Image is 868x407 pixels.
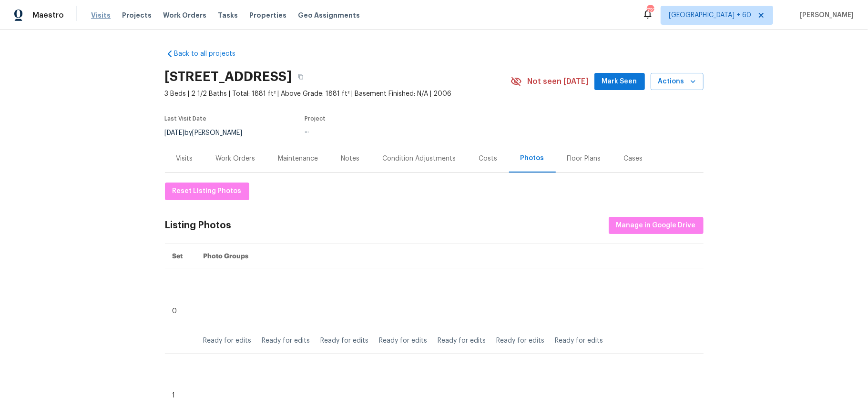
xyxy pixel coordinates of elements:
[567,154,601,163] div: Floor Plans
[218,12,238,19] span: Tasks
[438,336,486,346] div: Ready for edits
[278,154,318,163] div: Maintenance
[176,154,193,163] div: Visits
[658,76,696,88] span: Actions
[216,154,255,163] div: Work Orders
[173,185,242,197] span: Reset Listing Photos
[602,76,637,88] span: Mark Seen
[163,10,206,20] span: Work Orders
[796,10,854,20] span: [PERSON_NAME]
[379,336,427,346] div: Ready for edits
[496,336,544,346] div: Ready for edits
[122,10,152,20] span: Projects
[195,244,704,269] th: Photo Groups
[594,73,645,91] button: Mark Seen
[624,154,643,163] div: Cases
[616,220,696,232] span: Manage in Google Drive
[609,217,704,234] button: Manage in Google Drive
[647,6,654,15] div: 727
[555,336,603,346] div: Ready for edits
[165,269,195,354] td: 0
[165,116,207,122] span: Last Visit Date
[651,73,704,91] button: Actions
[165,49,256,59] a: Back to all projects
[341,154,360,163] div: Notes
[165,130,185,136] span: [DATE]
[262,336,310,346] div: Ready for edits
[165,183,249,200] button: Reset Listing Photos
[165,89,511,99] span: 3 Beds | 2 1/2 Baths | Total: 1881 ft² | Above Grade: 1881 ft² | Basement Finished: N/A | 2006
[165,127,254,139] div: by [PERSON_NAME]
[320,336,368,346] div: Ready for edits
[165,244,195,269] th: Set
[479,154,498,163] div: Costs
[91,10,111,20] span: Visits
[528,77,589,86] span: Not seen [DATE]
[521,153,544,163] div: Photos
[383,154,456,163] div: Condition Adjustments
[305,127,488,134] div: ...
[165,72,292,81] h2: [STREET_ADDRESS]
[203,336,251,346] div: Ready for edits
[669,10,751,20] span: [GEOGRAPHIC_DATA] + 60
[292,68,309,85] button: Copy Address
[165,221,232,230] div: Listing Photos
[32,10,64,20] span: Maestro
[298,10,360,20] span: Geo Assignments
[305,116,326,122] span: Project
[249,10,286,20] span: Properties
